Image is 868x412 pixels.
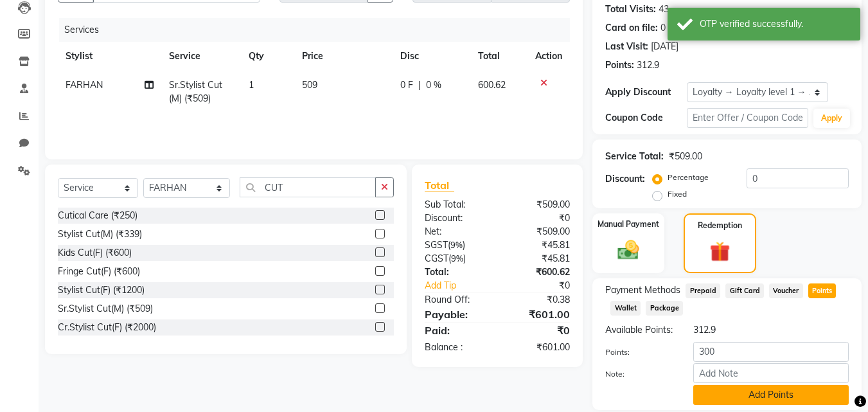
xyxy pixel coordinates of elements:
[668,188,687,200] label: Fixed
[725,283,764,298] span: Gift Card
[58,321,156,334] div: Cr.Stylist Cut(F) (₹2000)
[497,341,580,354] div: ₹601.00
[58,283,145,297] div: Stylist Cut(F) (₹1200)
[769,283,803,298] span: Voucher
[669,150,702,163] div: ₹509.00
[700,17,851,31] div: OTP verified successfully.
[415,238,497,252] div: ( )
[415,279,511,292] a: Add Tip
[651,40,678,53] div: [DATE]
[470,42,527,71] th: Total
[637,58,659,72] div: 312.9
[610,301,641,316] span: Wallet
[425,239,448,251] span: SGST
[693,385,849,405] button: Add Points
[686,283,720,298] span: Prepaid
[169,79,222,104] span: Sr.Stylist Cut(M) (₹509)
[698,220,742,231] label: Redemption
[415,198,497,211] div: Sub Total:
[400,78,413,92] span: 0 F
[596,346,683,358] label: Points:
[497,252,580,265] div: ₹45.81
[497,307,580,322] div: ₹601.00
[415,225,497,238] div: Net:
[687,108,808,128] input: Enter Offer / Coupon Code
[478,79,506,91] span: 600.62
[598,219,659,230] label: Manual Payment
[415,323,497,338] div: Paid:
[808,283,837,298] span: Points
[58,228,142,241] div: Stylist Cut(M) (₹339)
[418,78,421,92] span: |
[415,307,497,322] div: Payable:
[605,111,686,125] div: Coupon Code
[58,42,161,71] th: Stylist
[596,323,683,337] div: Available Points:
[511,279,580,292] div: ₹0
[813,109,850,128] button: Apply
[393,42,471,71] th: Disc
[415,211,497,225] div: Discount:
[646,301,683,316] span: Package
[497,238,580,252] div: ₹45.81
[425,253,448,264] span: CGST
[611,238,646,262] img: _cash.svg
[59,18,580,42] div: Services
[605,58,634,72] div: Points:
[426,78,441,92] span: 0 %
[451,253,463,264] span: 9%
[704,239,736,264] img: _gift.svg
[693,363,849,383] input: Add Note
[294,42,393,71] th: Price
[605,283,680,297] span: Payment Methods
[605,21,658,35] div: Card on file:
[659,3,669,16] div: 43
[605,3,656,16] div: Total Visits:
[693,342,849,362] input: Points
[58,246,132,260] div: Kids Cut(F) (₹600)
[241,42,294,71] th: Qty
[58,209,137,222] div: Cutical Care (₹250)
[415,293,497,307] div: Round Off:
[497,198,580,211] div: ₹509.00
[497,225,580,238] div: ₹509.00
[240,177,376,197] input: Search or Scan
[302,79,317,91] span: 509
[497,211,580,225] div: ₹0
[497,293,580,307] div: ₹0.38
[249,79,254,91] span: 1
[415,341,497,354] div: Balance :
[66,79,103,91] span: FARHAN
[660,21,666,35] div: 0
[684,323,858,337] div: 312.9
[497,323,580,338] div: ₹0
[161,42,241,71] th: Service
[605,85,686,99] div: Apply Discount
[450,240,463,250] span: 9%
[596,368,683,380] label: Note:
[415,252,497,265] div: ( )
[605,172,645,186] div: Discount:
[527,42,570,71] th: Action
[497,265,580,279] div: ₹600.62
[415,265,497,279] div: Total:
[668,172,709,183] label: Percentage
[605,40,648,53] div: Last Visit:
[58,265,140,278] div: Fringe Cut(F) (₹600)
[58,302,153,316] div: Sr.Stylist Cut(M) (₹509)
[425,179,454,192] span: Total
[605,150,664,163] div: Service Total:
